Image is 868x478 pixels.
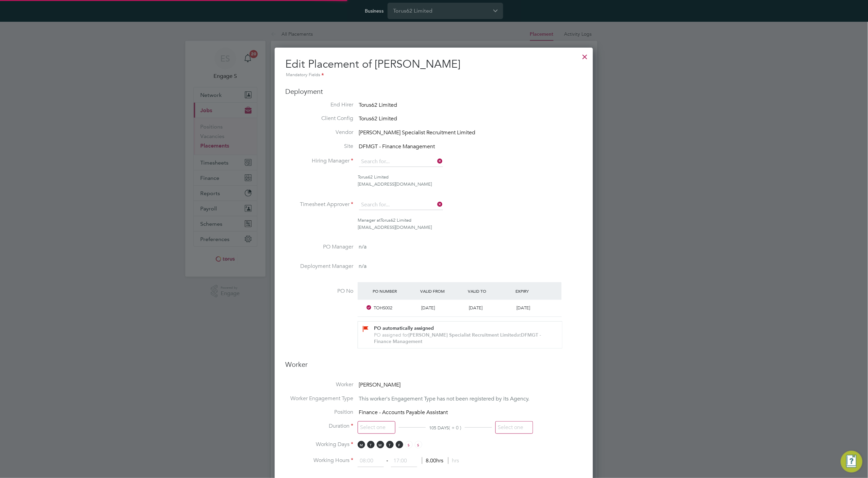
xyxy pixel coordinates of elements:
[374,332,541,344] b: DFMGT - Finance Management
[359,243,367,250] span: n/a
[286,57,461,71] span: Edit Placement of [PERSON_NAME]
[286,115,354,122] label: Client Config
[374,332,554,345] div: PO assigned for at
[359,409,448,416] span: Finance - Accounts Payable Assistant
[286,423,354,430] label: Duration
[286,243,354,251] label: PO Manager
[429,425,449,431] span: 105 DAYS
[449,425,461,431] span: ( + 0 )
[286,129,354,136] label: Vendor
[286,441,354,448] label: Working Days
[359,116,397,122] span: Torus62 Limited
[358,217,381,223] span: Manager at
[359,200,443,210] input: Search for...
[365,8,384,14] label: Business
[286,87,582,96] h3: Deployment
[286,288,354,295] label: PO No
[514,285,561,297] div: Expiry
[359,395,530,402] span: This worker's Engagement Type has not been registered by its Agency.
[448,457,459,464] span: hrs
[286,201,354,208] label: Timesheet Approver
[359,102,397,108] span: Torus62 Limited
[367,441,375,448] span: T
[286,457,354,464] label: Working Hours
[374,325,434,331] b: PO automatically assigned
[286,143,354,150] label: Site
[358,174,389,180] span: Torus62 Limited
[371,285,419,297] div: PO Number
[385,457,390,464] span: ‐
[359,381,401,388] span: [PERSON_NAME]
[286,381,354,388] label: Worker
[359,157,443,167] input: Search for...
[466,285,514,297] div: Valid To
[419,285,466,297] div: Valid From
[419,303,466,314] div: [DATE]
[386,441,394,448] span: T
[286,101,354,108] label: End Hirer
[466,303,514,314] div: [DATE]
[371,303,419,314] div: TOHS002
[358,421,395,434] input: Select one
[286,263,354,270] label: Deployment Manager
[514,303,561,314] div: [DATE]
[377,441,384,448] span: W
[286,395,354,402] label: Worker Engagement Type
[358,455,384,467] input: 08:00
[391,455,417,467] input: 17:00
[358,181,582,188] div: [EMAIL_ADDRESS][DOMAIN_NAME]
[408,332,517,338] b: [PERSON_NAME] Specialist Recruitment Limited
[359,129,476,136] span: [PERSON_NAME] Specialist Recruitment Limited
[359,263,367,270] span: n/a
[286,157,354,165] label: Hiring Manager
[495,421,533,434] input: Select one
[422,457,443,464] span: 8.00hrs
[405,441,413,448] span: S
[381,217,412,223] span: Torus62 Limited
[396,441,403,448] span: F
[358,441,365,448] span: M
[286,360,582,374] h3: Worker
[415,441,422,448] span: S
[286,409,354,416] label: Position
[359,143,435,150] span: DFMGT - Finance Management
[358,224,432,230] span: [EMAIL_ADDRESS][DOMAIN_NAME]
[286,71,582,79] div: Mandatory Fields
[841,451,863,473] button: Engage Resource Center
